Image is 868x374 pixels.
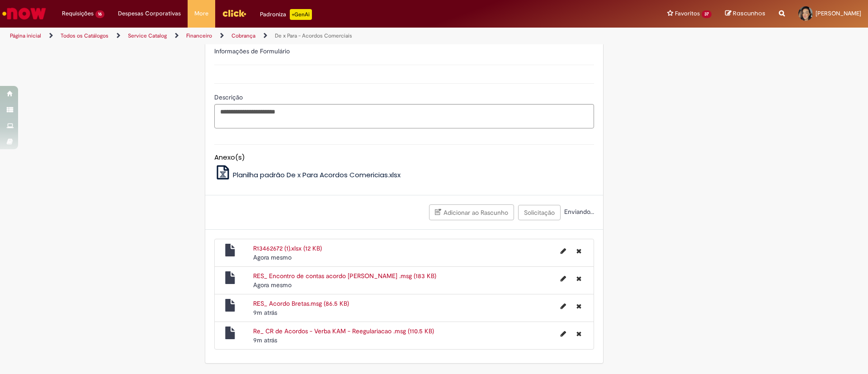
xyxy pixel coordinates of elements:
[725,9,765,18] a: Rascunhos
[571,244,587,258] button: Excluir R13462672 (1).xlsx
[253,281,292,289] span: Agora mesmo
[253,299,349,308] a: RES_ Acordo Bretas.msg (86.5 KB)
[555,271,571,286] button: Editar nome de arquivo RES_ Encontro de contas acordo G BARBOSA .msg
[555,327,571,341] button: Editar nome de arquivo Re_ CR de Acordos - Verba KAM - Reegulariacao .msg
[253,327,434,335] a: Re_ CR de Acordos - Verba KAM - Reegulariacao .msg (110.5 KB)
[290,9,312,20] p: +GenAi
[253,272,436,280] a: RES_ Encontro de contas acordo [PERSON_NAME] .msg (183 KB)
[253,281,292,289] time: 29/08/2025 18:41:45
[118,9,181,18] span: Despesas Corporativas
[571,299,587,313] button: Excluir RES_ Acordo Bretas.msg
[571,327,587,341] button: Excluir Re_ CR de Acordos - Verba KAM - Reegulariacao .msg
[253,253,292,261] time: 29/08/2025 18:41:57
[62,9,94,18] span: Requisições
[555,244,571,258] button: Editar nome de arquivo R13462672 (1).xlsx
[571,271,587,286] button: Excluir RES_ Encontro de contas acordo G BARBOSA .msg
[10,32,41,39] a: Página inicial
[194,9,208,18] span: More
[214,104,594,128] textarea: Descrição
[733,9,765,18] span: Rascunhos
[253,308,277,317] time: 29/08/2025 18:33:09
[95,10,104,18] span: 16
[253,253,292,261] span: Agora mesmo
[186,32,212,39] a: Financeiro
[222,6,246,20] img: click_logo_yellow_360x200.png
[214,93,245,101] span: Descrição
[253,336,277,344] span: 9m atrás
[231,32,255,39] a: Cobrança
[214,47,290,55] label: Informações de Formulário
[128,32,167,39] a: Service Catalog
[260,9,312,20] div: Padroniza
[675,9,700,18] span: Favoritos
[562,208,594,216] span: Enviando...
[7,28,572,44] ul: Trilhas de página
[214,154,594,161] h5: Anexo(s)
[1,5,47,23] img: ServiceNow
[61,32,108,39] a: Todos os Catálogos
[214,170,401,180] a: Planilha padrão De x Para Acordos Comericias.xlsx
[702,10,712,18] span: 37
[555,299,571,313] button: Editar nome de arquivo RES_ Acordo Bretas.msg
[253,308,277,317] span: 9m atrás
[253,244,322,252] a: R13462672 (1).xlsx (12 KB)
[275,32,352,39] a: De x Para - Acordos Comerciais
[233,170,401,180] span: Planilha padrão De x Para Acordos Comericias.xlsx
[816,9,861,17] span: [PERSON_NAME]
